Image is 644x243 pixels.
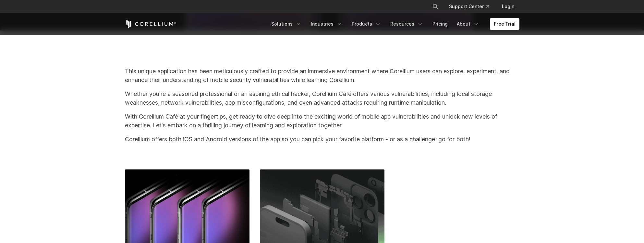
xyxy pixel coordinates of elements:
div: Navigation Menu [267,18,519,30]
div: Navigation Menu [424,1,519,12]
a: Solutions [267,18,306,30]
a: Industries [307,18,346,30]
a: Support Center [444,1,494,12]
button: Search [430,1,441,12]
a: Free Trial [490,18,519,30]
a: Login [497,1,519,12]
p: This unique application has been meticulously crafted to provide an immersive environment where C... [125,67,519,84]
a: Pricing [429,18,452,30]
a: Products [348,18,385,30]
a: Corellium Home [125,20,176,28]
a: Resources [386,18,427,30]
p: Whether you're a seasoned professional or an aspiring ethical hacker, Corellium Café offers vario... [125,89,519,107]
a: About [453,18,483,30]
p: Corellium offers both iOS and Android versions of the app so you can pick your favorite platform ... [125,135,519,144]
p: With Corellium Café at your fingertips, get ready to dive deep into the exciting world of mobile ... [125,112,519,130]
